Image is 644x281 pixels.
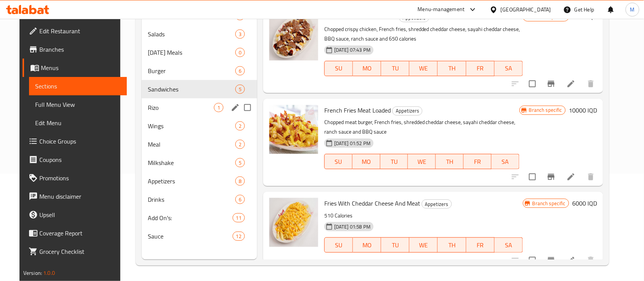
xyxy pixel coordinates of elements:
[542,251,560,270] button: Branch-specific-item
[39,45,121,54] span: Branches
[324,198,420,209] span: Fries With Cheddar Cheese And Meat
[148,195,235,204] span: Drinks
[214,103,223,112] div: items
[328,63,350,74] span: SU
[142,80,257,98] div: Sandwiches5
[148,103,214,112] span: Rizo
[381,237,409,253] button: TU
[236,123,244,130] span: 2
[148,213,233,222] div: Add On's:
[235,121,245,131] div: items
[324,25,523,44] p: Chopped crispy chicken, French fries, shredded cheddar cheese, sayahi cheddar cheese, BBQ sauce, ...
[438,61,466,76] button: TH
[23,224,127,242] a: Coverage Report
[23,187,127,206] a: Menu disclaimer
[142,172,257,190] div: Appetizers8
[566,256,576,265] a: Edit menu item
[142,209,257,227] div: Add On's:11
[35,82,121,91] span: Sections
[23,40,127,59] a: Branches
[148,232,233,241] span: Sauce
[236,67,244,75] span: 6
[233,213,245,222] div: items
[411,156,433,167] span: WE
[495,61,523,76] button: SA
[328,156,350,167] span: SU
[356,240,378,251] span: MO
[235,29,245,39] div: items
[142,117,257,135] div: Wings2
[380,154,408,169] button: TU
[384,63,406,74] span: TU
[331,140,374,147] span: [DATE] 01:52 PM
[356,156,377,167] span: MO
[41,63,121,72] span: Menus
[582,168,600,186] button: delete
[466,61,495,76] button: FR
[441,240,463,251] span: TH
[235,48,245,57] div: items
[142,154,257,172] div: Milkshake5
[569,105,597,116] h6: 10000 IQD
[495,156,516,167] span: SA
[566,172,576,181] a: Edit menu item
[235,140,245,149] div: items
[214,104,223,111] span: 1
[572,11,597,22] h6: 8000 IQD
[566,79,576,88] a: Edit menu item
[409,237,438,253] button: WE
[439,156,461,167] span: TH
[422,200,451,209] span: Appetizers
[35,118,121,127] span: Edit Menu
[148,85,235,94] span: Sandwiches
[392,106,422,116] div: Appetizers
[324,105,391,116] span: French Fries Meat Loaded
[542,75,560,93] button: Branch-specific-item
[381,61,409,76] button: TU
[467,156,489,167] span: FR
[524,252,540,268] span: Select to update
[501,5,551,14] div: [GEOGRAPHIC_DATA]
[39,137,121,146] span: Choice Groups
[353,61,381,76] button: MO
[324,154,353,169] button: SU
[29,114,127,132] a: Edit Menu
[39,155,121,164] span: Coupons
[235,85,245,94] div: items
[29,77,127,95] a: Sections
[383,156,405,167] span: TU
[39,247,121,256] span: Grocery Checklist
[324,211,523,221] p: 510 Calories
[148,121,235,131] span: Wings
[582,251,600,270] button: delete
[233,214,244,222] span: 11
[466,237,495,253] button: FR
[235,195,245,204] div: items
[236,178,244,185] span: 8
[142,43,257,62] div: [DATE] Meals0
[413,63,435,74] span: WE
[142,62,257,80] div: Burger6
[353,237,381,253] button: MO
[23,268,42,278] span: Version:
[492,154,519,169] button: SA
[148,176,235,186] div: Appetizers
[39,192,121,201] span: Menu disclaimer
[630,5,635,14] span: M
[142,190,257,209] div: Drinks6
[29,95,127,114] a: Full Menu View
[436,154,464,169] button: TH
[148,29,235,39] span: Salads
[230,102,241,113] button: edit
[39,210,121,219] span: Upsell
[43,268,55,278] span: 1.0.0
[148,158,235,167] span: Milkshake
[269,11,318,60] img: French Fries Chicken Loaded
[235,158,245,167] div: items
[39,229,121,238] span: Coverage Report
[23,22,127,40] a: Edit Restaurant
